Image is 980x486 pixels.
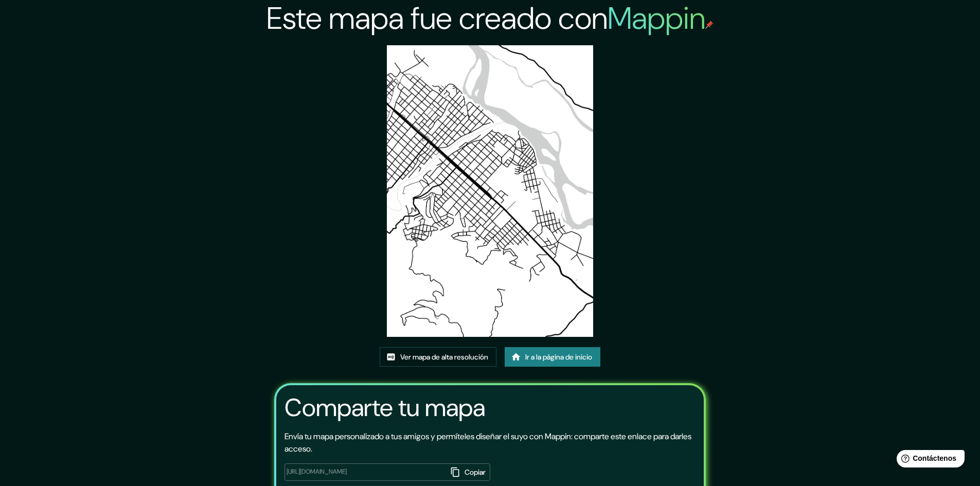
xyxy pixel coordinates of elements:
[380,347,496,367] a: Ver mapa de alta resolución
[705,21,714,29] img: pin de mapeo
[387,45,593,337] img: created-map
[888,446,969,475] iframe: Lanzador de widgets de ayuda
[505,347,600,367] a: Ir a la página de inicio
[525,352,592,362] font: Ir a la página de inicio
[448,463,490,481] button: Copiar
[284,391,485,424] font: Comparte tu mapa
[284,431,691,454] font: Envía tu mapa personalizado a tus amigos y permíteles diseñar el suyo con Mappin: comparte este e...
[400,352,488,362] font: Ver mapa de alta resolución
[465,467,486,477] font: Copiar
